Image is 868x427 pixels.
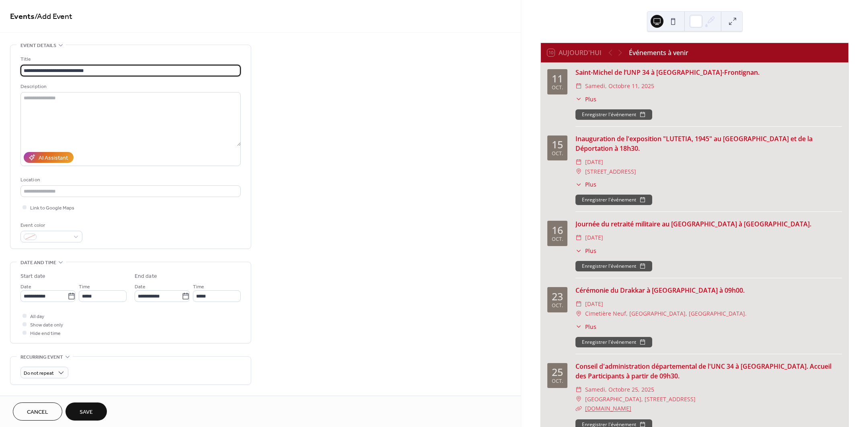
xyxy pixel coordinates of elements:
[552,225,563,235] div: 16
[20,176,239,184] div: Location
[39,154,68,162] div: AI Assistant
[552,237,563,242] div: oct.
[575,95,596,103] button: ​Plus
[575,309,582,318] div: ​
[10,9,35,25] a: Events
[20,394,52,403] span: Event image
[30,312,44,321] span: All day
[575,246,582,255] div: ​
[79,283,90,291] span: Time
[30,204,74,212] span: Link to Google Maps
[575,404,582,413] div: ​
[575,299,582,309] div: ​
[20,259,56,267] span: Date and time
[575,195,652,205] button: Enregistrer l'événement
[585,157,603,167] span: [DATE]
[66,402,107,421] button: Save
[575,180,596,189] button: ​Plus
[575,219,842,229] div: Journée du retraité militaire au [GEOGRAPHIC_DATA] à [GEOGRAPHIC_DATA].
[30,329,61,338] span: Hide end time
[575,261,652,271] button: Enregistrer l'événement
[585,167,636,177] span: [STREET_ADDRESS]
[585,322,596,331] span: Plus
[20,41,56,50] span: Event details
[20,82,239,91] div: Description
[575,285,842,295] div: Cérémonie du Drakkar à [GEOGRAPHIC_DATA] à 09h00.
[24,369,54,378] span: Do not repeat
[552,367,563,377] div: 25
[585,385,654,394] span: samedi, octobre 25, 2025
[575,385,582,394] div: ​
[135,283,145,291] span: Date
[575,95,582,103] div: ​
[585,394,696,404] span: [GEOGRAPHIC_DATA], [STREET_ADDRESS]
[552,85,563,90] div: oct.
[575,362,831,380] a: Conseil d'administration départemental de l'UNC 34 à [GEOGRAPHIC_DATA]. Accueil des Participants ...
[20,272,45,281] div: Start date
[629,48,688,57] div: Événements à venir
[27,408,48,417] span: Cancel
[135,272,157,281] div: End date
[575,246,596,255] button: ​Plus
[585,233,603,242] span: [DATE]
[20,55,239,64] div: Title
[585,404,631,412] a: [DOMAIN_NAME]
[575,68,842,77] div: Saint-Michel de l’UNP 34 à [GEOGRAPHIC_DATA]-Frontignan.
[585,81,654,91] span: samedi, octobre 11, 2025
[552,303,563,308] div: oct.
[20,353,63,361] span: Recurring event
[552,74,563,84] div: 11
[80,408,93,417] span: Save
[585,95,596,103] span: Plus
[585,246,596,255] span: Plus
[585,180,596,189] span: Plus
[585,309,747,318] span: Cimetière Neuf, [GEOGRAPHIC_DATA], [GEOGRAPHIC_DATA].
[575,337,652,347] button: Enregistrer l'événement
[552,379,563,384] div: oct.
[575,167,582,177] div: ​
[575,394,582,404] div: ​
[575,109,652,120] button: Enregistrer l'événement
[575,322,596,331] button: ​Plus
[30,321,63,329] span: Show date only
[20,283,31,291] span: Date
[575,233,582,242] div: ​
[193,283,204,291] span: Time
[13,402,62,421] button: Cancel
[575,157,582,167] div: ​
[35,9,72,25] span: / Add Event
[575,322,582,331] div: ​
[575,134,842,153] div: Inauguration de l'exposition "LUTETIA, 1945" au [GEOGRAPHIC_DATA] et de la Déportation à 18h30.
[585,299,603,309] span: [DATE]
[552,292,563,302] div: 23
[552,140,563,150] div: 15
[575,81,582,91] div: ​
[552,151,563,156] div: oct.
[575,180,582,189] div: ​
[24,152,74,163] button: AI Assistant
[20,221,81,230] div: Event color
